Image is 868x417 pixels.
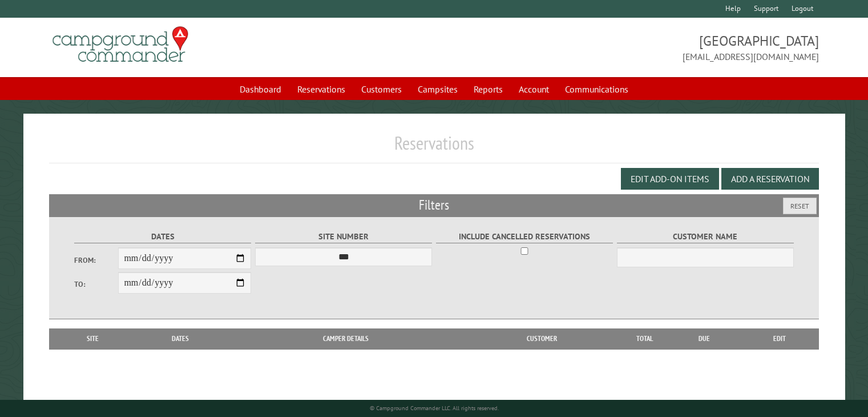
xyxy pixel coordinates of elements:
a: Reservations [290,78,352,100]
th: Camper Details [230,328,462,349]
th: Customer [462,328,622,349]
h2: Filters [49,194,819,216]
a: Campsites [411,78,465,100]
th: Edit [741,328,819,349]
th: Site [55,328,131,349]
a: Communications [558,78,635,100]
h1: Reservations [49,132,819,163]
button: Edit Add-on Items [621,168,719,190]
small: © Campground Commander LLC. All rights reserved. [370,404,499,412]
button: Reset [783,198,817,214]
img: Campground Commander [49,22,192,67]
label: Include Cancelled Reservations [436,230,613,243]
th: Due [668,328,741,349]
a: Dashboard [233,78,288,100]
label: Site Number [255,230,433,243]
label: From: [74,255,119,266]
label: Dates [74,230,252,243]
a: Account [512,78,556,100]
a: Reports [467,78,510,100]
label: Customer Name [617,230,794,243]
th: Total [622,328,668,349]
button: Add a Reservation [721,168,819,190]
label: To: [74,279,119,290]
a: Customers [354,78,409,100]
span: [GEOGRAPHIC_DATA] [EMAIL_ADDRESS][DOMAIN_NAME] [434,31,819,63]
th: Dates [131,328,230,349]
